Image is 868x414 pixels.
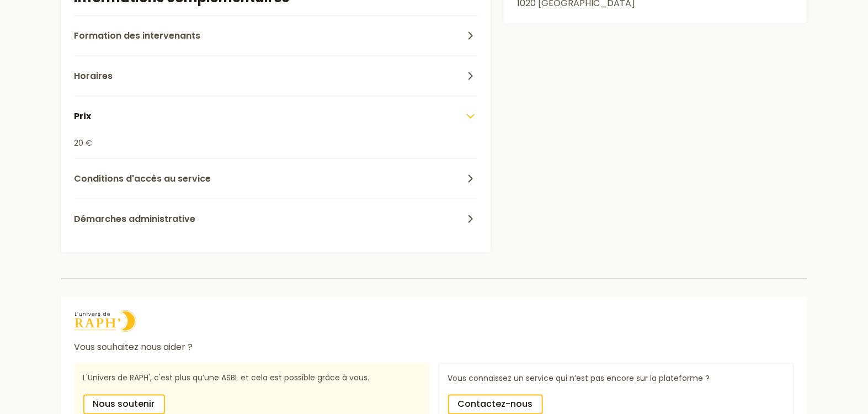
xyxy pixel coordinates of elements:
[458,398,533,411] span: Contactez-nous
[74,310,136,332] img: logo Univers de Raph
[74,96,478,136] button: Prix
[74,136,478,150] p: 20 €
[74,70,113,83] span: Horaires
[448,373,785,386] p: Vous connaissez un service qui n’est pas encore sur la plateforme ?
[93,398,155,411] span: Nous soutenir
[74,199,478,239] button: Démarches administrative
[74,110,92,123] span: Prix
[74,158,478,199] button: Conditions d'accès au service
[74,213,196,226] span: Démarches administrative
[74,56,478,96] button: Horaires
[74,341,794,354] p: Vous souhaitez nous aider ?
[74,172,211,185] span: Conditions d'accès au service
[83,372,421,386] p: L'Univers de RAPH', c'est plus qu’une ASBL et cela est possible grâce à vous.
[74,15,478,56] button: Formation des intervenants
[74,29,201,43] span: Formation des intervenants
